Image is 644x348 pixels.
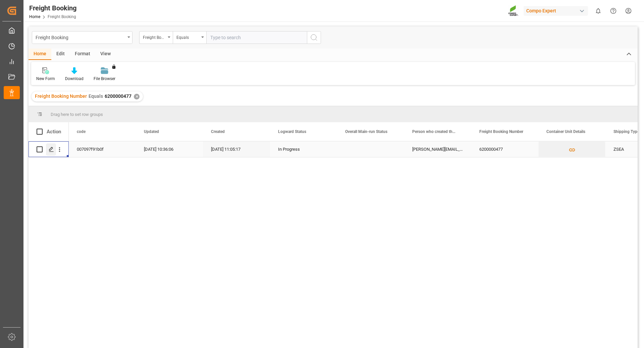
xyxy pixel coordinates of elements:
[89,93,103,99] span: Equals
[51,49,70,60] div: Edit
[36,33,125,41] div: Freight Booking
[613,129,639,134] span: Shipping Type
[29,14,40,19] a: Home
[278,142,329,157] div: In Progress
[144,129,159,134] span: Updated
[36,76,55,82] div: New Form
[77,129,86,134] span: code
[70,49,95,60] div: Format
[65,76,84,82] div: Download
[278,129,306,134] span: Logward Status
[479,129,523,134] span: Freight Booking Number
[139,31,173,44] button: open menu
[136,141,203,157] div: [DATE] 10:36:06
[29,3,76,13] div: Freight Booking
[591,3,606,18] button: show 0 new notifications
[524,6,588,16] div: Compo Expert
[471,141,538,157] div: 6200000477
[29,49,51,60] div: Home
[211,129,225,134] span: Created
[29,141,69,157] div: Press SPACE to select this row.
[307,31,321,44] button: search button
[35,93,87,99] span: Freight Booking Number
[173,31,206,44] button: open menu
[606,3,621,18] button: Help Center
[95,49,116,60] div: View
[404,141,471,157] div: [PERSON_NAME][EMAIL_ADDRESS][DOMAIN_NAME]
[524,4,591,17] button: Compo Expert
[143,33,166,41] div: Freight Booking Number
[69,141,136,157] div: 007097f91b0f
[176,33,199,41] div: Equals
[51,112,103,117] span: Drag here to set row groups
[203,141,270,157] div: [DATE] 11:05:17
[206,31,307,44] input: Type to search
[508,5,519,17] img: Screenshot%202023-09-29%20at%2010.02.21.png_1712312052.png
[345,129,387,134] span: Overall Main-run Status
[32,31,132,44] button: open menu
[134,94,140,99] div: ✕
[105,93,131,99] span: 6200000477
[412,129,457,134] span: Person who created the Object Mail Address
[47,129,61,135] div: Action
[546,129,585,134] span: Container Unit Details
